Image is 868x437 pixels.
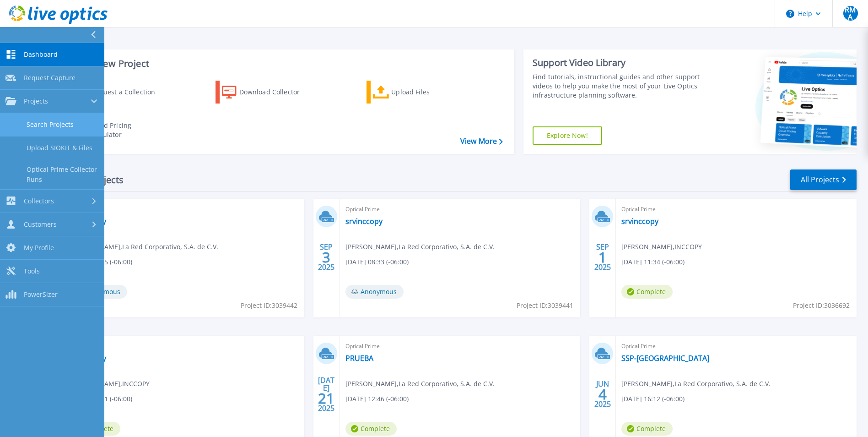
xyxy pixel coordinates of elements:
span: Request Capture [24,74,75,82]
span: Optical Prime [345,204,575,214]
span: 1 [598,253,607,261]
span: [DATE] 08:33 (-06:00) [345,257,409,267]
span: Project ID: 3039441 [517,300,573,311]
span: [PERSON_NAME] , La Red Corporativo, S.A. de C.V. [621,379,771,389]
span: Optical Prime [69,341,299,351]
div: Download Collector [239,83,313,101]
a: srvinccopy [69,217,106,226]
span: Collectors [24,197,54,205]
a: Request a Collection [65,81,167,104]
a: srvinccopy [69,354,106,363]
span: Project ID: 3036692 [793,300,850,311]
span: 4 [598,390,607,398]
a: View More [460,137,503,146]
span: Complete [345,422,397,436]
span: Customers [24,220,57,229]
div: SEP 2025 [594,240,611,274]
span: Optical Prime [345,341,575,351]
div: Upload Files [391,83,464,101]
h3: Start a New Project [65,59,502,69]
a: Cloud Pricing Calculator [65,119,167,142]
div: SEP 2025 [318,240,335,274]
span: 21 [318,394,334,402]
span: Complete [621,422,673,436]
span: Optical Prime [621,341,851,351]
span: Optical Prime [621,204,851,214]
span: Project ID: 3039442 [241,300,297,311]
div: Support Video Library [533,57,702,69]
span: [PERSON_NAME] , La Red Corporativo, S.A. de C.V. [69,242,218,252]
span: [DATE] 16:12 (-06:00) [621,394,685,404]
span: [PERSON_NAME] , La Red Corporativo, S.A. de C.V. [345,242,495,252]
span: RMA [843,6,858,21]
div: [DATE] 2025 [318,377,335,411]
a: srvinccopy [621,217,658,226]
span: [PERSON_NAME] , INCCOPY [621,242,702,252]
span: My Profile [24,244,54,252]
span: [PERSON_NAME] , La Red Corporativo, S.A. de C.V. [345,379,495,389]
span: Projects [24,97,48,105]
span: Tools [24,267,40,275]
a: srvinccopy [345,217,383,226]
span: [PERSON_NAME] , INCCOPY [69,379,150,389]
a: Download Collector [216,81,318,104]
span: PowerSizer [24,290,58,299]
span: Dashboard [24,50,58,59]
span: Optical Prime [69,204,299,214]
span: [DATE] 11:34 (-06:00) [621,257,685,267]
span: Complete [621,285,673,299]
div: Find tutorials, instructional guides and other support videos to help you make the most of your L... [533,72,702,100]
a: PRUEBA [345,354,373,363]
a: Explore Now! [533,126,602,145]
div: JUN 2025 [594,377,611,411]
span: 3 [322,253,330,261]
a: SSP-[GEOGRAPHIC_DATA] [621,354,709,363]
a: All Projects [790,169,857,190]
div: Request a Collection [91,83,164,101]
span: Anonymous [345,285,404,299]
span: [DATE] 12:46 (-06:00) [345,394,409,404]
div: Cloud Pricing Calculator [90,121,163,139]
a: Upload Files [367,81,469,104]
